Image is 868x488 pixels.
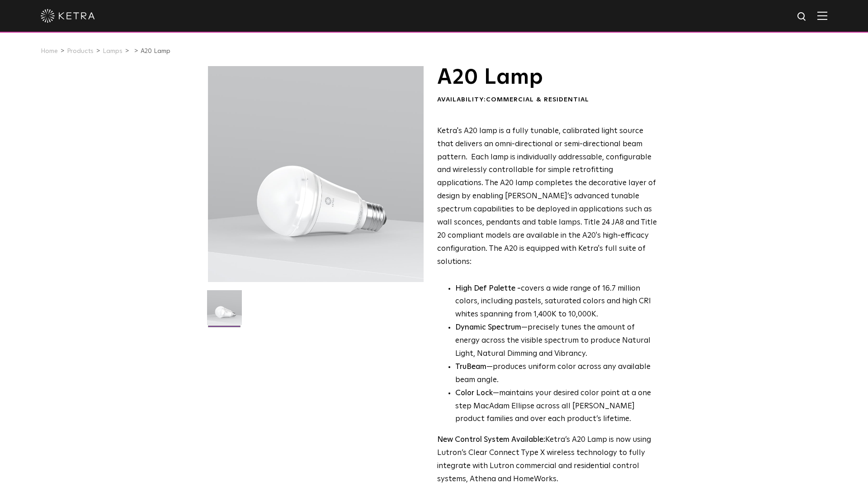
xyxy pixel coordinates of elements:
[141,48,170,54] a: A20 Lamp
[437,66,657,89] h1: A20 Lamp
[486,96,589,103] span: Commercial & Residential
[437,434,657,486] p: Ketra’s A20 Lamp is now using Lutron’s Clear Connect Type X wireless technology to fully integrat...
[455,321,657,361] li: —precisely tunes the amount of energy across the visible spectrum to produce Natural Light, Natur...
[207,290,242,332] img: A20-Lamp-2021-Web-Square
[817,11,827,20] img: Hamburger%20Nav.svg
[437,436,545,444] strong: New Control System Available:
[455,324,521,331] strong: Dynamic Spectrum
[41,9,95,23] img: ketra-logo-2019-white
[455,363,486,371] strong: TruBeam
[437,96,657,105] div: Availability:
[41,48,58,54] a: Home
[455,282,657,322] p: covers a wide range of 16.7 million colors, including pastels, saturated colors and high CRI whit...
[455,285,521,292] strong: High Def Palette -
[797,11,808,23] img: search icon
[437,127,657,266] span: Ketra's A20 lamp is a fully tunable, calibrated light source that delivers an omni-directional or...
[455,389,493,397] strong: Color Lock
[455,361,657,387] li: —produces uniform color across any available beam angle.
[455,387,657,426] li: —maintains your desired color point at a one step MacAdam Ellipse across all [PERSON_NAME] produc...
[103,48,123,54] a: Lamps
[67,48,94,54] a: Products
